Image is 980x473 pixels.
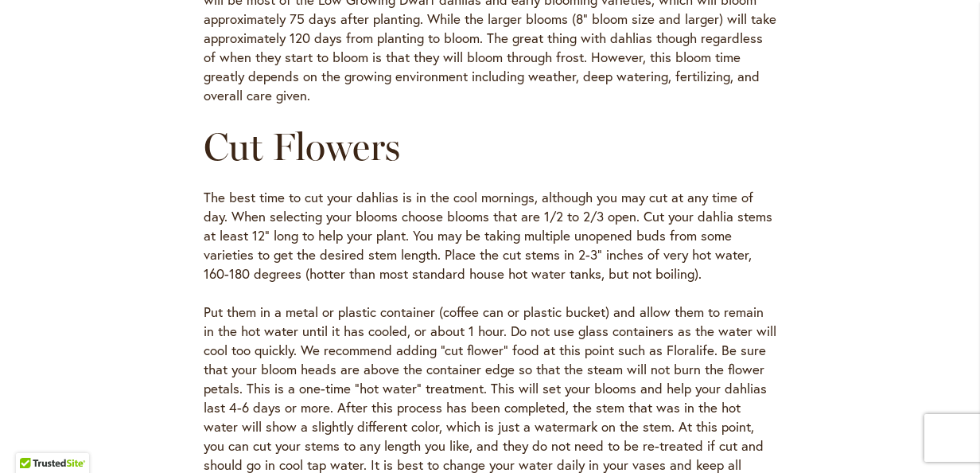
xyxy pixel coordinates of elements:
p: The best time to cut your dahlias is in the cool mornings, although you may cut at any time of da... [204,188,776,283]
h2: Cut Flowers [204,124,776,169]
